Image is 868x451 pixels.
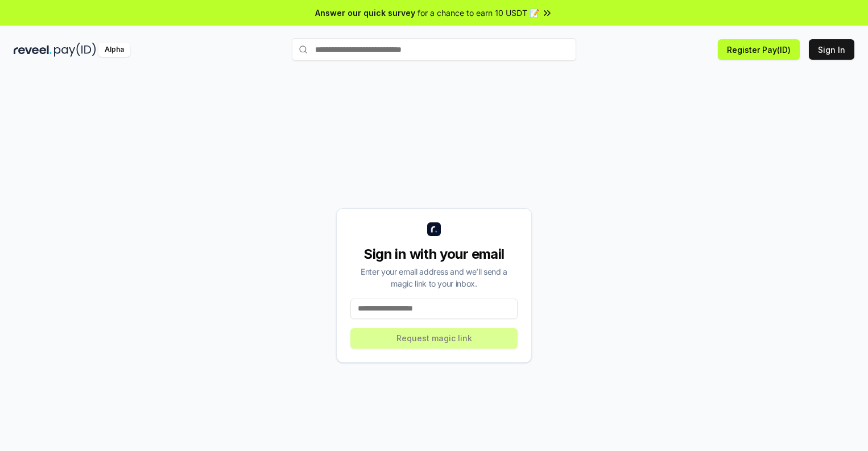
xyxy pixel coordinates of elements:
div: Sign in with your email [350,245,518,263]
img: logo_small [427,222,441,236]
div: Enter your email address and we’ll send a magic link to your inbox. [350,266,518,289]
button: Register Pay(ID) [718,39,800,60]
span: for a chance to earn 10 USDT 📝 [418,7,539,19]
img: pay_id [54,43,96,57]
span: Answer our quick survey [315,7,415,19]
div: Alpha [98,43,130,57]
img: reveel_dark [14,43,52,57]
button: Sign In [809,39,854,60]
